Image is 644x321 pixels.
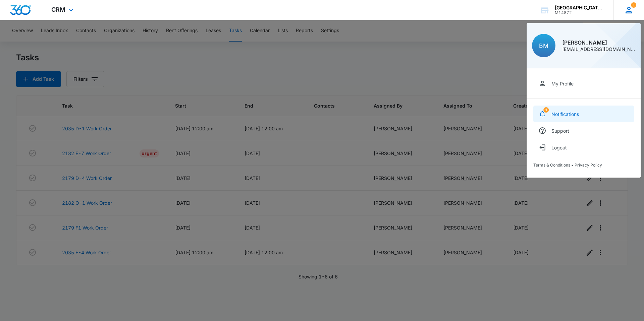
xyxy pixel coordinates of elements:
[533,122,634,139] a: Support
[543,107,549,113] span: 1
[539,42,548,49] span: BM
[551,128,569,134] div: Support
[533,163,570,168] a: Terms & Conditions
[575,163,602,168] a: Privacy Policy
[631,2,636,8] span: 1
[562,47,635,52] div: [EMAIL_ADDRESS][DOMAIN_NAME]
[533,139,634,156] button: Logout
[533,75,634,92] a: My Profile
[51,6,65,13] span: CRM
[551,145,567,150] div: Logout
[551,111,579,117] div: Notifications
[533,163,634,168] div: •
[551,81,574,86] div: My Profile
[543,107,549,113] div: notifications count
[555,10,604,15] div: account id
[562,40,635,45] div: [PERSON_NAME]
[555,5,604,10] div: account name
[631,2,636,8] div: notifications count
[533,106,634,122] a: notifications countNotifications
